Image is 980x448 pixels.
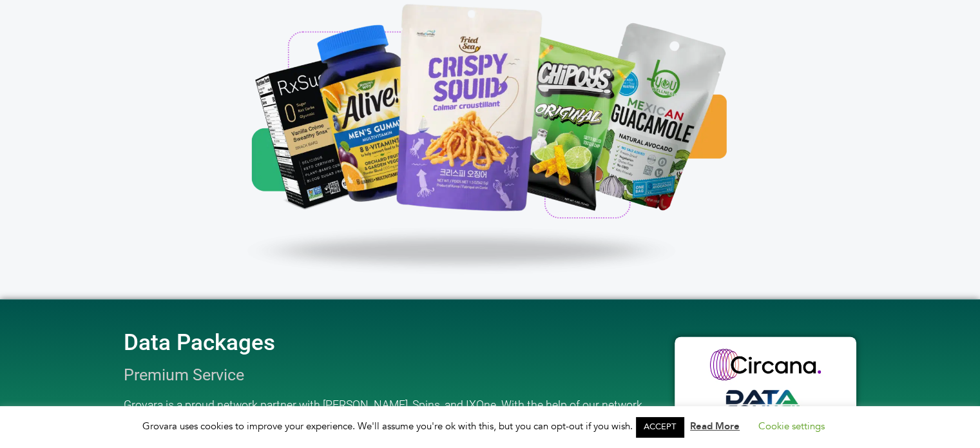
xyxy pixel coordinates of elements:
[636,417,684,437] a: ACCEPT
[142,420,838,433] span: Grovara uses cookies to improve your experience. We'll assume you're ok with this, but you can op...
[124,331,275,354] h2: Data Packages
[758,420,825,433] a: Cookie settings
[690,420,740,433] a: Read More
[124,365,244,384] span: Premium Service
